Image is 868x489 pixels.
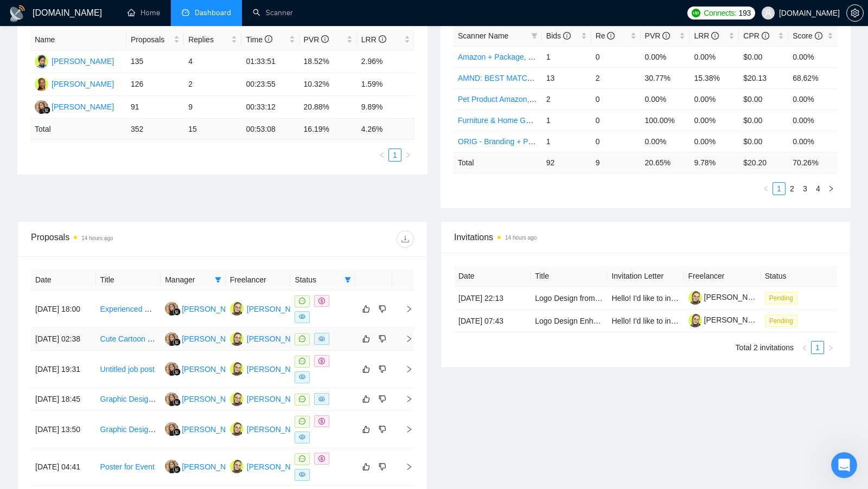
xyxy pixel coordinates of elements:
[182,423,244,435] div: [PERSON_NAME]
[35,102,114,111] a: KY[PERSON_NAME]
[182,333,244,345] div: [PERSON_NAME]
[182,393,244,405] div: [PERSON_NAME]
[30,29,126,50] th: Name
[379,35,386,43] span: info-circle
[405,152,411,158] span: right
[739,67,788,88] td: $20.13
[165,332,178,346] img: KY
[230,460,244,473] img: AS
[230,302,244,316] img: AS
[542,88,591,110] td: 2
[161,269,226,291] th: Manager
[188,34,229,46] span: Replies
[847,9,863,17] span: setting
[247,333,309,345] div: [PERSON_NAME]
[96,448,161,486] td: Poster for Event
[591,46,641,67] td: 0
[357,50,414,73] td: 2.96%
[542,152,591,173] td: 92
[318,396,325,402] span: eye
[362,395,370,403] span: like
[704,7,736,19] span: Connects:
[690,131,739,152] td: 0.00%
[31,448,96,486] td: [DATE] 04:41
[230,362,244,376] img: AS
[342,272,353,288] span: filter
[173,466,181,473] img: gigradar-bm.png
[688,316,767,324] a: [PERSON_NAME]
[690,67,739,88] td: 15.38%
[100,305,314,313] a: Experienced Graphic Designer for Tradeshow Marketing Assets
[126,73,184,96] td: 126
[535,294,655,303] a: Logo Design from Reference Image
[542,131,591,152] td: 1
[389,149,401,161] a: 1
[35,55,48,68] img: AO
[542,67,591,88] td: 13
[773,182,786,195] li: 1
[230,364,309,373] a: AS[PERSON_NAME]
[397,365,413,373] span: right
[739,46,788,67] td: $0.00
[299,73,357,96] td: 10.32%
[531,310,607,332] td: Logo Design Enhancement Needed
[759,182,773,195] button: left
[761,266,837,287] th: Status
[739,88,788,110] td: $0.00
[52,78,114,90] div: [PERSON_NAME]
[692,9,700,17] img: upwork-logo.png
[100,425,412,434] a: Graphic Designer / Illustrator Needed for Brand Story Artwork on Main Entrance Glass Doors
[360,332,373,345] button: like
[230,393,244,406] img: AS
[184,119,241,140] td: 15
[362,425,370,434] span: like
[688,293,767,301] a: [PERSON_NAME]
[299,418,305,424] span: message
[81,235,113,241] time: 14 hours ago
[397,426,413,433] span: right
[96,351,161,388] td: Untitled job post
[230,462,309,471] a: AS[PERSON_NAME]
[357,119,414,140] td: 4.26 %
[241,119,299,140] td: 00:53:08
[31,388,96,411] td: [DATE] 18:45
[397,395,413,403] span: right
[846,4,864,22] button: setting
[786,183,798,195] a: 2
[812,342,824,353] a: 1
[165,422,178,436] img: KY
[641,152,690,173] td: 20.65 %
[563,32,571,40] span: info-circle
[397,230,414,248] button: download
[361,35,386,44] span: LRR
[165,460,178,473] img: KY
[184,73,241,96] td: 2
[535,317,655,325] a: Logo Design Enhancement Needed
[173,398,181,406] img: gigradar-bm.png
[241,96,299,119] td: 00:33:12
[788,110,838,131] td: 0.00%
[360,303,373,316] button: like
[531,33,538,39] span: filter
[230,394,309,403] a: AS[PERSON_NAME]
[362,305,370,313] span: like
[182,303,244,315] div: [PERSON_NAME]
[184,96,241,119] td: 9
[184,29,241,50] th: Replies
[379,365,386,374] span: dislike
[96,291,161,328] td: Experienced Graphic Designer for Tradeshow Marketing Assets
[31,230,222,248] div: Proposals
[165,304,244,313] a: KY[PERSON_NAME]
[318,418,325,424] span: dollar
[454,287,531,310] td: [DATE] 22:13
[529,28,540,44] span: filter
[357,73,414,96] td: 1.59%
[458,95,642,104] a: Pet Product Amazon, Short prompt, >35$/h, no agency
[379,152,385,158] span: left
[247,423,309,435] div: [PERSON_NAME]
[824,341,837,354] button: right
[299,336,305,342] span: message
[100,334,242,343] a: Cute Cartoon Mascot Design for Business
[458,31,508,40] span: Scanner Name
[184,50,241,73] td: 4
